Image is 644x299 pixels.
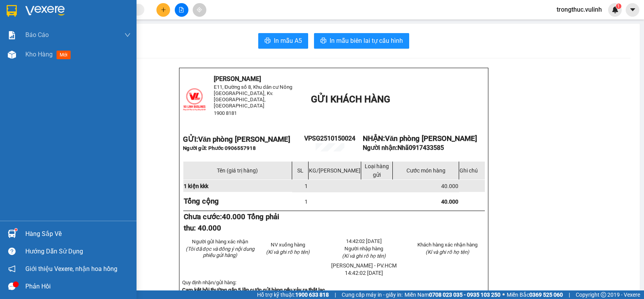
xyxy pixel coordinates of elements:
span: | [569,290,570,299]
span: In mẫu biên lai tự cấu hình [330,36,403,46]
span: (Kí và ghi rõ họ tên) [266,249,310,255]
span: Quy định nhận/gửi hàng: [182,280,236,285]
strong: Cam kết bồi thường gấp 5 lần cước gửi hàng nếu xảy ra thất lạc [182,287,325,293]
td: KG/[PERSON_NAME] [308,162,361,180]
span: printer [320,37,326,45]
span: 40.000 Tổng phải thu: 40.000 [184,213,279,232]
span: NV xuống hàng [271,242,305,248]
strong: Người nhận: [363,144,444,151]
button: aim [193,3,206,17]
span: 1 [305,183,308,189]
td: SL [292,162,309,180]
span: ⚪️ [502,293,505,296]
span: 0917433585 [409,144,444,151]
span: Miền Nam [404,290,500,299]
span: Báo cáo [25,30,49,40]
button: file-add [175,3,188,17]
span: Cung cấp máy in - giấy in: [342,290,403,299]
td: Tên (giá trị hàng) [183,162,292,180]
span: Văn phòng [PERSON_NAME] [198,135,290,144]
button: printerIn mẫu biên lai tự cấu hình [314,33,409,49]
span: In mẫu A5 [274,36,302,46]
span: 40.000 [441,183,458,189]
span: VPSG2510150024 [304,135,355,142]
span: Khách hàng xác nhận hàng [417,242,477,248]
span: 1 [305,199,308,205]
span: | [335,290,336,299]
td: Cước món hàng [392,162,459,180]
span: Giới thiệu Vexere, nhận hoa hồng [25,264,117,274]
sup: 1 [15,229,17,231]
span: (Kí và ghi rõ họ tên) [342,253,386,259]
strong: NHẬN: [363,134,477,143]
span: Người nhập hàng [344,246,383,252]
span: 1900 8181 [214,110,237,116]
span: plus [161,7,166,12]
img: warehouse-icon [8,230,16,238]
span: down [124,32,131,38]
div: Hướng dẫn sử dụng [25,246,131,257]
span: copyright [601,292,606,297]
span: 14:42:02 [DATE] [346,238,382,244]
button: caret-down [626,3,639,17]
span: question-circle [8,248,16,255]
strong: Tổng cộng [184,197,219,206]
span: aim [197,7,202,12]
span: 14:42:02 [DATE] [345,270,383,276]
span: 1 kiện kkk [184,183,208,189]
span: Văn phòng [PERSON_NAME] [385,134,477,143]
span: E11, Đường số 8, Khu dân cư Nông [GEOGRAPHIC_DATA], Kv.[GEOGRAPHIC_DATA], [GEOGRAPHIC_DATA] [214,84,293,109]
span: trongthuc.vulinh [550,5,608,14]
div: Phản hồi [25,281,131,292]
img: solution-icon [8,31,16,39]
sup: 1 [616,4,621,9]
span: Nhã [397,144,444,151]
span: 40.000 [441,199,458,205]
button: printerIn mẫu A5 [258,33,308,49]
button: plus [156,3,170,17]
span: Người gửi: Phước 0906557918 [183,145,256,151]
span: (Kí và ghi rõ họ tên) [426,249,469,255]
span: Kho hàng [25,51,53,58]
strong: GỬI: [183,135,290,144]
span: caret-down [629,6,636,13]
div: Hàng sắp về [25,228,131,240]
strong: 0369 525 060 [529,292,563,298]
span: Miền Bắc [507,290,563,299]
span: [PERSON_NAME] - PV.HCM [331,262,397,269]
td: Ghi chú [459,162,485,180]
span: file-add [179,7,184,12]
img: logo-vxr [7,5,17,17]
span: Người gửi hàng xác nhận [192,239,248,244]
em: (Tôi đã đọc và đồng ý nội dung phiếu gửi hàng) [186,246,254,258]
strong: 1900 633 818 [295,292,329,298]
span: notification [8,265,16,273]
span: mới [57,51,71,59]
td: Loại hàng gửi [361,162,392,180]
span: 1 [617,4,620,9]
strong: 0708 023 035 - 0935 103 250 [429,292,500,298]
span: GỬI KHÁCH HÀNG [311,94,390,105]
img: warehouse-icon [8,51,16,59]
strong: Chưa cước: [184,213,279,232]
span: printer [264,37,271,45]
img: icon-new-feature [612,6,619,13]
span: [PERSON_NAME] [214,75,261,83]
span: Hỗ trợ kỹ thuật: [257,290,329,299]
span: message [8,283,16,290]
img: logo [183,88,206,111]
